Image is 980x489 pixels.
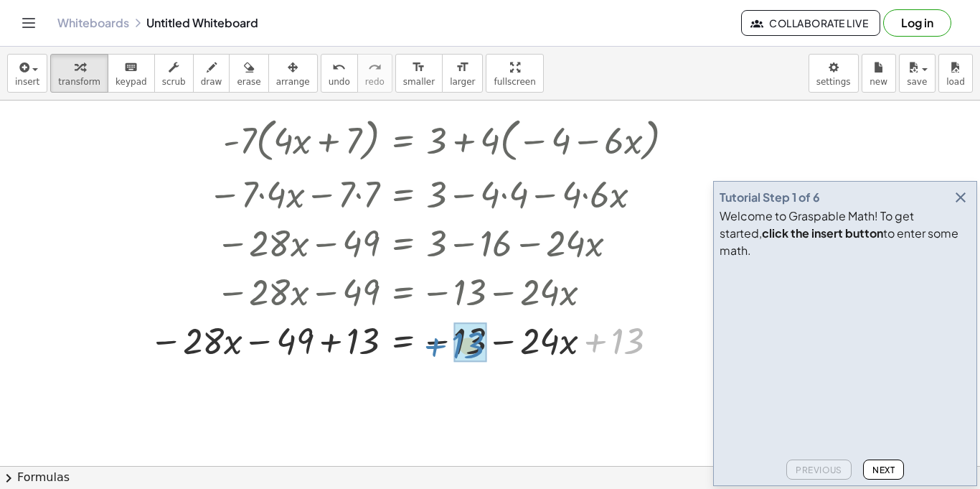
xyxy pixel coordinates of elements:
[17,11,40,34] button: Toggle navigation
[486,54,543,93] button: fullscreen
[332,59,346,76] i: undo
[162,77,186,87] span: scrub
[395,54,443,93] button: format_sizesmaller
[762,225,883,241] b: click the insert button
[50,54,108,93] button: transform
[237,77,260,87] span: erase
[193,54,230,93] button: draw
[116,77,147,87] span: keypad
[15,77,39,87] span: insert
[863,460,904,480] button: Next
[321,54,358,93] button: undoundo
[870,77,887,87] span: new
[872,465,895,475] span: Next
[357,54,392,93] button: redoredo
[7,54,47,93] button: insert
[494,77,535,87] span: fullscreen
[450,77,475,87] span: larger
[201,77,222,87] span: draw
[907,77,927,87] span: save
[412,59,425,76] i: format_size
[753,17,868,29] span: Collaborate Live
[154,54,194,93] button: scrub
[368,59,382,76] i: redo
[456,59,469,76] i: format_size
[883,9,951,37] button: Log in
[58,77,100,87] span: transform
[124,59,138,76] i: keyboard
[899,54,936,93] button: save
[229,54,268,93] button: erase
[268,54,318,93] button: arrange
[108,54,155,93] button: keyboardkeypad
[809,54,859,93] button: settings
[720,208,971,259] div: Welcome to Graspable Math! To get started, to enter some math.
[862,54,896,93] button: new
[816,77,851,87] span: settings
[442,54,483,93] button: format_sizelarger
[946,77,965,87] span: load
[938,54,973,93] button: load
[741,10,880,36] button: Collaborate Live
[57,16,129,30] a: Whiteboards
[365,77,385,87] span: redo
[329,77,350,87] span: undo
[276,77,310,87] span: arrange
[403,77,435,87] span: smaller
[720,189,820,206] div: Tutorial Step 1 of 6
